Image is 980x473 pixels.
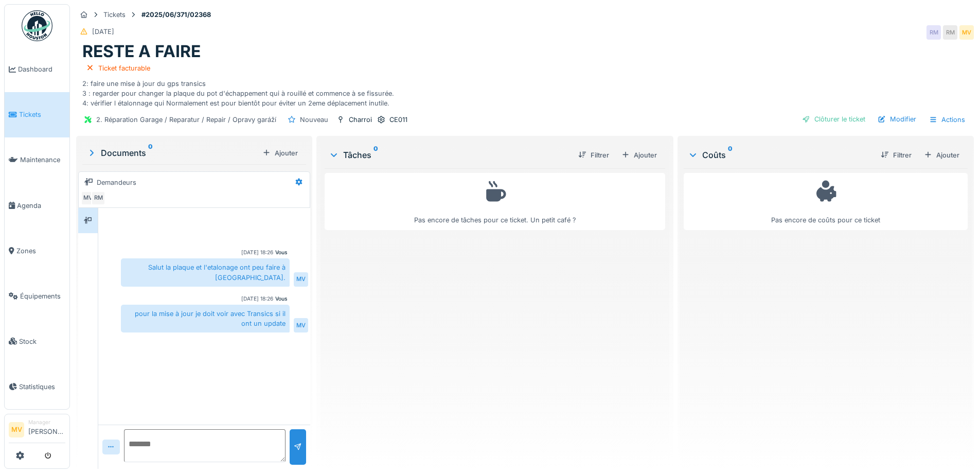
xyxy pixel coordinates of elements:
h1: RESTE A FAIRE [82,42,201,61]
div: CE011 [389,115,407,125]
div: 2. Réparation Garage / Reparatur / Repair / Opravy garáží [96,115,276,125]
div: Modifier [874,112,920,126]
div: Demandeurs [97,178,136,187]
span: Agenda [17,201,65,211]
div: Ajouter [920,148,964,162]
div: Charroi [349,115,372,125]
a: Statistiques [5,364,69,409]
div: Pas encore de tâches pour ce ticket. Un petit café ? [331,178,658,225]
div: Filtrer [877,148,916,162]
div: [DATE] 18:26 [241,249,273,256]
div: Ajouter [258,146,302,160]
div: RM [926,25,941,40]
div: Vous [275,295,288,303]
div: [DATE] 18:26 [241,295,273,303]
a: Dashboard [5,47,69,92]
span: Zones [16,246,65,256]
span: Stock [19,337,65,346]
a: MV Manager[PERSON_NAME] [9,418,65,443]
div: RM [91,191,105,205]
div: pour la mise à jour je doit voir avec Transics si il ont un update [121,305,290,332]
li: MV [9,422,24,437]
div: Manager [28,418,65,426]
div: MV [959,25,974,40]
div: Pas encore de coûts pour ce ticket [690,178,961,225]
span: Tickets [19,110,65,119]
a: Zones [5,228,69,273]
span: Dashboard [18,64,65,74]
div: Vous [275,249,288,256]
div: MV [294,272,308,287]
span: Statistiques [19,382,65,392]
img: Badge_color-CXgf-gQk.svg [22,10,52,41]
div: Actions [924,112,970,127]
sup: 0 [148,147,153,159]
div: Documents [86,147,258,159]
a: Maintenance [5,137,69,183]
div: [DATE] [92,27,114,37]
div: Ticket facturable [98,63,150,73]
strong: #2025/06/371/02368 [137,10,215,20]
span: Équipements [20,291,65,301]
div: Tâches [329,149,569,161]
div: 2: faire une mise à jour du gps transics 3 : regarder pour changer la plaque du pot d'échappement... [82,62,968,109]
div: MV [294,318,308,332]
div: Tickets [103,10,126,20]
sup: 0 [728,149,733,161]
div: Coûts [688,149,872,161]
a: Tickets [5,92,69,137]
a: Stock [5,319,69,364]
a: Agenda [5,183,69,228]
span: Maintenance [20,155,65,165]
div: MV [81,191,95,205]
div: Ajouter [617,148,661,162]
div: Salut la plaque et l'etalonage ont peu faire à [GEOGRAPHIC_DATA]. [121,258,290,286]
div: RM [943,25,957,40]
div: Clôturer le ticket [798,112,869,126]
div: Nouveau [300,115,328,125]
li: [PERSON_NAME] [28,418,65,441]
div: Filtrer [574,148,613,162]
sup: 0 [373,149,378,161]
a: Équipements [5,273,69,319]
